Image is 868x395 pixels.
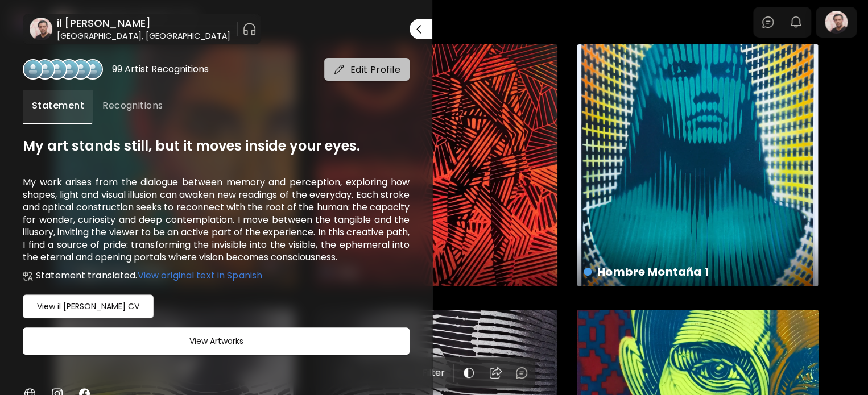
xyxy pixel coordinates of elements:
[57,30,230,41] h6: [GEOGRAPHIC_DATA], [GEOGRAPHIC_DATA]
[324,58,410,81] button: mailEdit Profile
[32,99,84,113] span: Statement
[242,20,257,38] button: pauseOutline IconGradient Icon
[112,63,209,76] div: 99 Artist Recognitions
[37,300,139,313] h6: View il [PERSON_NAME] CV
[36,271,262,281] h6: Statement translated.
[138,269,262,282] span: View original text in Spanish
[333,64,401,76] span: Edit Profile
[23,176,410,264] h6: My work arises from the dialogue between memory and perception, exploring how shapes, light and v...
[102,99,163,113] span: Recognitions
[23,138,410,153] h6: My art stands still, but it moves inside your eyes.
[333,64,345,75] img: mail
[57,16,230,30] h6: il [PERSON_NAME]
[189,334,243,348] h6: View Artworks
[23,327,410,355] button: View Artworks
